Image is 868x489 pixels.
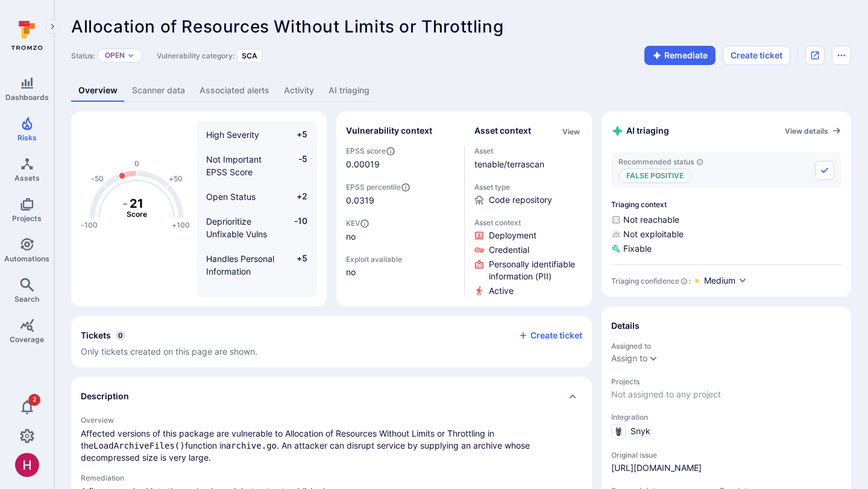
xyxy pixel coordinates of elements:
[237,49,262,63] div: SCA
[81,220,98,229] text: -100
[71,79,851,102] div: Vulnerability tabs
[346,182,454,192] span: EPSS percentile
[474,218,583,227] span: Asset context
[285,153,307,178] span: -5
[815,161,834,180] button: Accept recommended status
[127,210,147,219] text: Score
[71,377,592,416] div: Collapse description
[71,51,95,60] span: Status:
[81,329,111,341] h2: Tickets
[10,335,44,344] span: Coverage
[489,229,536,241] span: Click to view evidence
[15,453,39,477] img: ACg8ocKzQzwPSwOZT_k9C736TfcBpCStqIZdMR9gXOhJgTaH9y_tsw=s96-c
[321,79,377,102] a: AI triaging
[48,22,57,32] i: Expand navigation menu
[81,473,582,482] h2: Remediation
[206,192,256,202] span: Open Status
[560,127,582,136] button: View
[81,428,582,464] p: Affected versions of this package are vulnerable to Allocation of Resources Without Limits or Thr...
[285,215,307,240] span: -10
[122,196,128,211] tspan: -
[71,316,592,367] div: Collapse
[192,79,277,102] a: Associated alerts
[346,219,454,228] span: KEV
[93,441,185,450] code: LoadArchiveFiles()
[206,129,259,140] span: High Severity
[611,388,841,400] span: Not assigned to any project
[285,252,307,278] span: +5
[346,158,380,170] span: 0.00019
[611,341,841,350] span: Assigned to
[489,244,529,256] span: Click to view evidence
[785,126,841,135] a: View details
[832,46,851,65] button: Options menu
[611,125,669,137] h2: AI triaging
[611,413,841,422] span: Integration
[206,154,262,177] span: Not Important EPSS Score
[71,16,503,37] span: Allocation of Resources Without Limits or Throttling
[474,146,583,155] span: Asset
[71,316,592,367] section: tickets card
[226,441,277,450] code: archive.go
[518,330,582,341] button: Create ticket
[631,425,650,437] span: Snyk
[489,285,514,297] span: Click to view evidence
[474,182,583,192] span: Asset type
[649,354,658,363] button: Expand dropdown
[346,125,432,137] h2: Vulnerability context
[81,416,582,425] h2: Overview
[560,125,582,137] div: Click to view all asset context details
[277,79,321,102] a: Activity
[681,278,688,285] svg: AI Triaging Agent self-evaluates the confidence behind recommended status based on the depth and ...
[172,220,190,229] text: +100
[611,214,841,226] span: Not reachable
[611,276,691,285] div: Triaging confidence :
[704,275,747,287] button: Medium
[116,331,125,340] span: 0
[169,174,183,183] text: +50
[14,173,40,182] span: Assets
[805,46,825,65] div: Open original issue
[127,52,134,59] button: Expand dropdown
[4,254,49,263] span: Automations
[611,200,841,209] span: Triaging context
[17,133,37,142] span: Risks
[346,146,454,156] span: EPSS score
[618,169,691,183] p: False positive
[125,79,192,102] a: Scanner data
[105,51,125,60] button: Open
[346,231,454,243] span: no
[285,190,307,203] span: +2
[474,125,531,137] h2: Asset context
[346,255,402,264] span: Exploit available
[134,159,139,168] text: 0
[611,462,702,474] a: [URL][DOMAIN_NAME]
[15,453,39,477] div: Harshil Parikh
[489,258,583,282] span: Click to view evidence
[71,79,125,102] a: Overview
[113,196,161,219] g: The vulnerability score is based on the parameters defined in the settings
[81,346,257,357] span: Only tickets created on this page are shown.
[644,46,715,65] button: Remediate
[611,228,841,240] span: Not exploitable
[28,394,40,406] span: 2
[618,157,703,166] span: Recommended status
[285,128,307,141] span: +5
[704,275,735,287] span: Medium
[611,377,841,386] span: Projects
[81,390,129,402] h2: Description
[206,216,267,239] span: Deprioritize Unfixable Vulns
[611,354,647,363] button: Assign to
[12,214,42,223] span: Projects
[14,294,39,304] span: Search
[91,174,104,183] text: -50
[611,450,841,459] span: Original issue
[5,93,49,102] span: Dashboards
[723,46,790,65] button: Create ticket
[346,195,454,207] span: 0.0319
[696,158,703,166] svg: AI triaging agent's recommendation for vulnerability status
[346,266,454,278] span: no
[206,254,274,276] span: Handles Personal Information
